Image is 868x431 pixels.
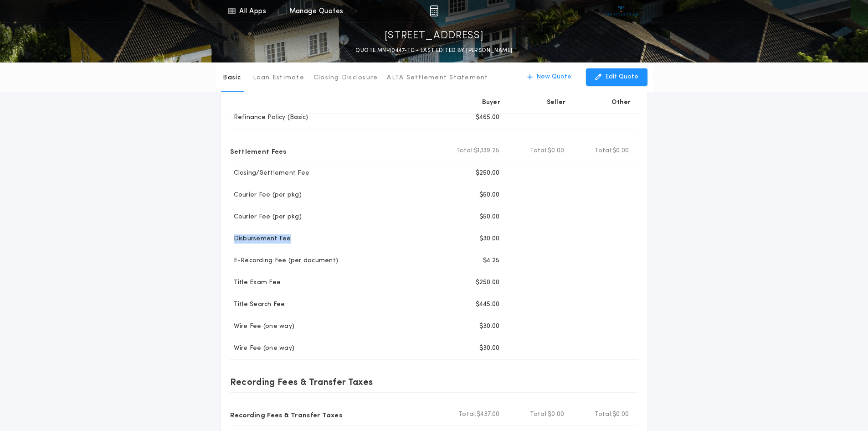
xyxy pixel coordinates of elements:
[611,98,631,107] p: Other
[430,5,438,16] img: img
[223,73,241,83] p: Basic
[476,113,500,122] p: $465.00
[479,191,500,200] p: $50.00
[536,73,571,82] p: New Quote
[230,407,343,422] p: Recording Fees & Transfer Taxes
[230,144,287,158] p: Settlement Fees
[477,410,500,419] span: $437.00
[604,6,638,16] img: vs-icon
[476,300,500,309] p: $445.00
[548,410,564,419] span: $0.00
[230,191,302,200] p: Courier Fee (per pkg)
[253,73,304,83] p: Loan Estimate
[483,256,499,265] p: $4.25
[474,146,499,156] span: $1,139.25
[230,256,339,265] p: E-Recording Fee (per document)
[479,344,500,353] p: $30.00
[385,29,484,43] p: [STREET_ADDRESS]
[479,234,500,244] p: $30.00
[530,146,548,156] b: Total:
[230,344,295,353] p: Wire Fee (one way)
[476,169,500,178] p: $250.00
[518,68,580,86] button: New Quote
[612,146,629,156] span: $0.00
[456,146,474,156] b: Total:
[230,278,281,287] p: Title Exam Fee
[612,410,629,419] span: $0.00
[479,322,500,331] p: $30.00
[482,98,500,107] p: Buyer
[547,98,566,107] p: Seller
[230,169,310,178] p: Closing/Settlement Fee
[595,146,613,156] b: Total:
[595,410,613,419] b: Total:
[355,46,512,55] p: QUOTE MN-10447-TC - LAST EDITED BY [PERSON_NAME]
[458,410,477,419] b: Total:
[230,213,302,222] p: Courier Fee (per pkg)
[586,68,647,86] button: Edit Quote
[230,300,285,309] p: Title Search Fee
[476,278,500,287] p: $250.00
[230,374,373,389] p: Recording Fees & Transfer Taxes
[313,73,378,83] p: Closing Disclosure
[387,73,488,83] p: ALTA Settlement Statement
[479,213,500,222] p: $50.00
[230,234,291,244] p: Disbursement Fee
[230,113,308,122] p: Refinance Policy (Basic)
[530,410,548,419] b: Total:
[230,322,295,331] p: Wire Fee (one way)
[548,146,564,156] span: $0.00
[605,73,638,82] p: Edit Quote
